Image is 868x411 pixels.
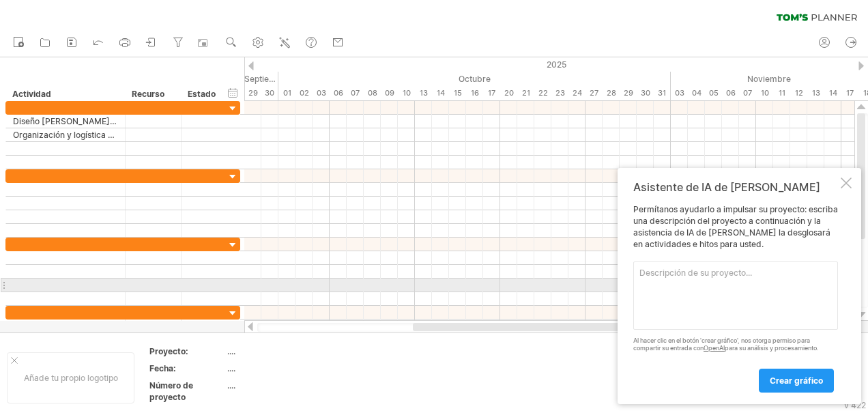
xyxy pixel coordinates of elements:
[149,380,225,403] div: Número de proyecto
[12,87,117,101] div: Actividad
[415,86,432,100] div: Monday, 13 October 2025
[483,86,500,100] div: Friday, 17 October 2025
[654,86,671,100] div: Friday, 31 October 2025
[381,86,398,100] div: Thursday, 9 October 2025
[398,86,415,100] div: Friday, 10 October 2025
[841,86,858,100] div: Monday, 17 November 2025
[807,86,824,100] div: Thursday, 13 November 2025
[773,86,790,100] div: Tuesday, 11 November 2025
[132,87,173,101] div: Recurso
[517,86,534,100] div: Tuesday, 21 October 2025
[188,87,218,101] div: Estado
[739,86,756,100] div: Friday, 7 November 2025
[227,345,342,357] div: ....
[633,180,838,194] div: Asistente de IA de [PERSON_NAME]
[13,128,118,141] div: Organización y logística de talleres
[244,86,261,100] div: Monday, 29 September 2025
[149,345,225,357] div: Proyecto:
[759,369,834,393] a: Crear gráfico
[149,363,225,374] div: Fecha:
[790,86,807,100] div: Wednesday, 12 November 2025
[500,86,517,100] div: Monday, 20 October 2025
[722,86,739,100] div: Thursday, 6 November 2025
[24,373,118,383] font: Añade tu propio logotipo
[432,86,449,100] div: Tuesday, 14 October 2025
[227,363,342,374] div: ....
[770,375,823,386] span: Crear gráfico
[585,86,603,100] div: Monday, 27 October 2025
[551,86,568,100] div: Thursday, 23 October 2025
[756,86,773,100] div: Monday, 10 November 2025
[688,86,705,100] div: Tuesday, 4 November 2025
[278,86,295,100] div: Wednesday, 1 October 2025
[633,337,838,352] div: Al hacer clic en el botón 'crear gráfico', nos otorga permiso para compartir su entrada con para ...
[295,86,313,100] div: Thursday, 2 October 2025
[347,86,364,100] div: Tuesday, 7 October 2025
[313,86,330,100] div: Friday, 3 October 2025
[637,86,654,100] div: Thursday, 30 October 2025
[844,400,866,410] div: v 422
[466,86,483,100] div: Thursday, 16 October 2025
[671,86,688,100] div: Monday, 3 November 2025
[227,380,342,391] div: ....
[633,204,838,249] font: Permítanos ayudarlo a impulsar su proyecto: escriba una descripción del proyecto a continuación y...
[603,86,620,100] div: Tuesday, 28 October 2025
[364,86,381,100] div: Wednesday, 8 October 2025
[568,86,585,100] div: Friday, 24 October 2025
[261,86,278,100] div: Tuesday, 30 September 2025
[534,86,551,100] div: Wednesday, 22 October 2025
[620,86,637,100] div: Wednesday, 29 October 2025
[330,86,347,100] div: Monday, 6 October 2025
[704,344,725,352] a: OpenAI
[705,86,722,100] div: Wednesday, 5 November 2025
[449,86,466,100] div: Wednesday, 15 October 2025
[13,115,118,128] div: Diseño [PERSON_NAME] educativa
[824,86,841,100] div: Friday, 14 November 2025
[278,72,671,86] div: October 2025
